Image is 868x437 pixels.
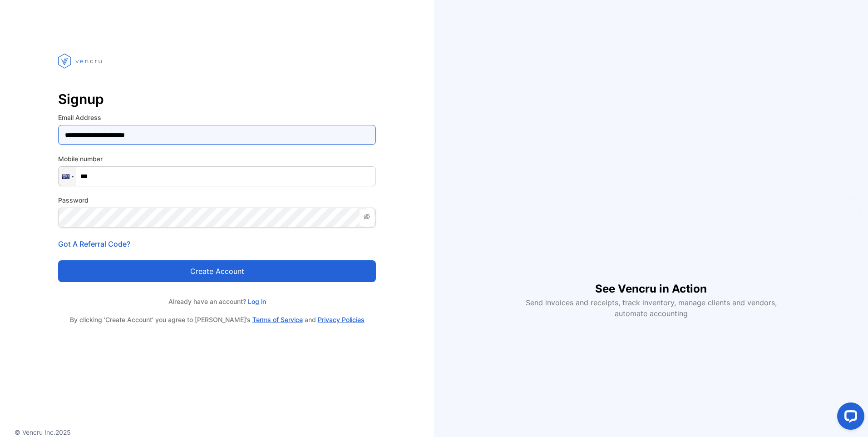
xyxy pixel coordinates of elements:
p: Signup [58,88,376,110]
iframe: LiveChat chat widget [830,399,868,437]
a: Terms of Service [252,316,303,323]
button: Create account [58,260,376,282]
iframe: YouTube video player [519,118,783,266]
p: By clicking ‘Create Account’ you agree to [PERSON_NAME]’s and [58,315,376,324]
p: Got A Referral Code? [58,238,376,249]
a: Privacy Policies [318,316,365,323]
p: Already have an account? [58,297,376,306]
h1: See Vencru in Action [595,266,707,297]
img: vencru logo [58,36,104,85]
label: Email Address [58,113,376,122]
label: Mobile number [58,154,376,164]
p: Send invoices and receipts, track inventory, manage clients and vendors, automate accounting [520,297,782,319]
div: Australia: + 61 [59,167,76,186]
label: Password [58,195,376,205]
a: Log in [246,298,266,305]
